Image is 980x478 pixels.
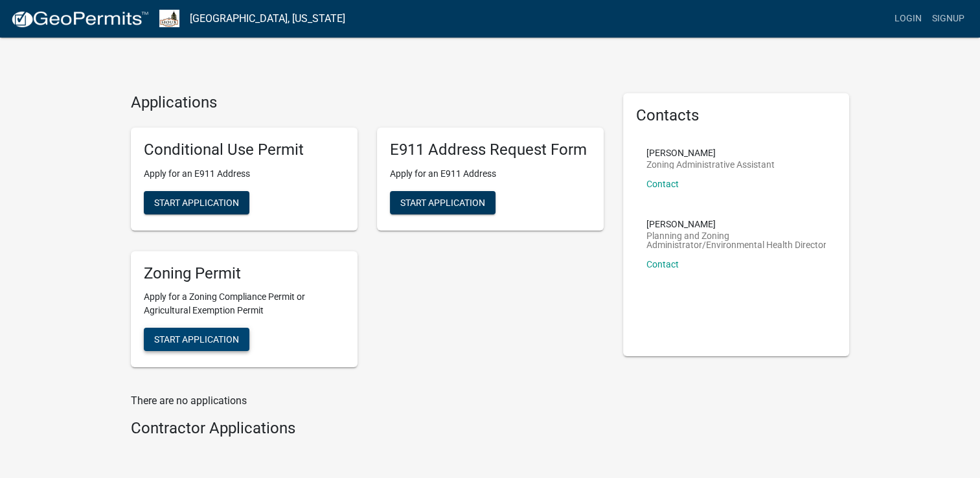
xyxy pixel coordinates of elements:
[131,393,604,409] p: There are no applications
[646,179,679,189] a: Contact
[159,10,179,27] img: Sioux County, Iowa
[190,8,345,30] a: [GEOGRAPHIC_DATA], [US_STATE]
[400,197,485,207] span: Start Application
[636,106,837,125] h5: Contacts
[154,197,239,207] span: Start Application
[646,160,775,169] p: Zoning Administrative Assistant
[144,328,249,351] button: Start Application
[390,167,591,181] p: Apply for an E911 Address
[131,419,604,443] wm-workflow-list-section: Contractor Applications
[144,290,345,317] p: Apply for a Zoning Compliance Permit or Agricultural Exemption Permit
[390,141,591,159] h5: E911 Address Request Form
[131,93,604,378] wm-workflow-list-section: Applications
[131,93,604,112] h4: Applications
[927,6,970,31] a: Signup
[154,334,239,345] span: Start Application
[889,6,927,31] a: Login
[390,191,496,214] button: Start Application
[144,167,345,181] p: Apply for an E911 Address
[646,259,679,269] a: Contact
[144,191,249,214] button: Start Application
[131,419,604,438] h4: Contractor Applications
[646,231,826,249] p: Planning and Zoning Administrator/Environmental Health Director
[144,264,345,283] h5: Zoning Permit
[144,141,345,159] h5: Conditional Use Permit
[646,148,775,157] p: [PERSON_NAME]
[646,220,826,229] p: [PERSON_NAME]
